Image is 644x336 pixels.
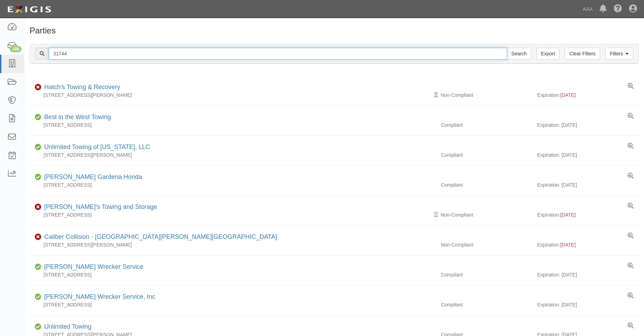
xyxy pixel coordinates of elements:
[41,263,143,272] div: Carroll's Wrecker Service
[30,301,436,308] div: [STREET_ADDRESS]
[35,115,41,120] i: Compliant
[436,241,537,248] div: Non-Compliant
[537,122,639,128] div: Expiration: [DATE]
[30,92,436,99] div: [STREET_ADDRESS][PERSON_NAME]
[41,83,120,92] div: Hatch's Towing & Recovery
[44,143,150,150] a: Unlimited Towing of [US_STATE], LLC
[537,211,639,218] div: Expiration:
[560,92,575,98] span: [DATE]
[605,48,633,60] a: Filters
[436,151,537,158] div: Compliant
[537,181,639,188] div: Expiration: [DATE]
[537,301,639,308] div: Expiration: [DATE]
[30,151,436,158] div: [STREET_ADDRESS][PERSON_NAME]
[628,173,634,180] a: View results summary
[41,322,92,331] div: Unlimited Towing
[5,3,53,16] img: logo-5460c22ac91f19d4615b14bd174203de0afe785f0fc80cf4dbbc73dc1793850b.png
[30,271,436,278] div: [STREET_ADDRESS]
[41,292,155,302] div: Payne's Wrecker Service, Inc
[434,212,438,217] i: Pending Review
[436,211,537,218] div: Non-Compliant
[628,143,634,150] a: View results summary
[44,263,143,270] a: [PERSON_NAME] Wrecker Service
[628,113,634,120] a: View results summary
[628,292,634,299] a: View results summary
[30,122,436,128] div: [STREET_ADDRESS]
[44,173,142,180] a: [PERSON_NAME] Gardena Honda
[44,84,120,91] a: Hatch's Towing & Recovery
[44,323,92,330] a: Unlimited Towing
[614,5,622,13] i: Help Center - Complianz
[628,322,634,329] a: View results summary
[35,295,41,299] i: Compliant
[41,203,157,212] div: Bill's Towing and Storage
[560,242,575,248] span: [DATE]
[30,181,436,188] div: [STREET_ADDRESS]
[537,271,639,278] div: Expiration: [DATE]
[35,175,41,180] i: Compliant
[41,233,277,242] div: Caliber Collision - Houston Morton Ranch
[10,46,22,52] div: 189
[35,205,41,210] i: Non-Compliant
[30,26,639,35] h1: Parties
[30,211,436,218] div: [STREET_ADDRESS]
[436,301,537,308] div: Compliant
[35,145,41,150] i: Compliant
[536,48,559,60] a: Export
[436,122,537,128] div: Compliant
[35,235,41,240] i: Non-Compliant
[436,271,537,278] div: Compliant
[628,233,634,240] a: View results summary
[628,203,634,210] a: View results summary
[579,2,596,16] a: AAA
[30,241,436,248] div: [STREET_ADDRESS][PERSON_NAME]
[35,265,41,269] i: Compliant
[537,151,639,158] div: Expiration: [DATE]
[44,114,111,120] a: Best in the West Towing
[537,92,639,99] div: Expiration:
[49,48,507,60] input: Search
[628,263,634,269] a: View results summary
[41,173,142,182] div: David Wilson Gardena Honda
[560,212,575,218] span: [DATE]
[436,92,537,99] div: Non-Compliant
[35,325,41,329] i: Compliant
[628,83,634,90] a: View results summary
[434,93,438,97] i: Pending Review
[41,143,150,152] div: Unlimited Towing of Texas, LLC
[507,48,531,60] input: Search
[537,241,639,248] div: Expiration:
[436,181,537,188] div: Compliant
[44,293,155,300] a: [PERSON_NAME] Wrecker Service, Inc
[565,48,600,60] a: Clear Filters
[35,85,41,90] i: Non-Compliant
[44,233,277,240] a: Caliber Collision - [GEOGRAPHIC_DATA][PERSON_NAME][GEOGRAPHIC_DATA]
[41,113,111,122] div: Best in the West Towing
[44,203,157,210] a: [PERSON_NAME]'s Towing and Storage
